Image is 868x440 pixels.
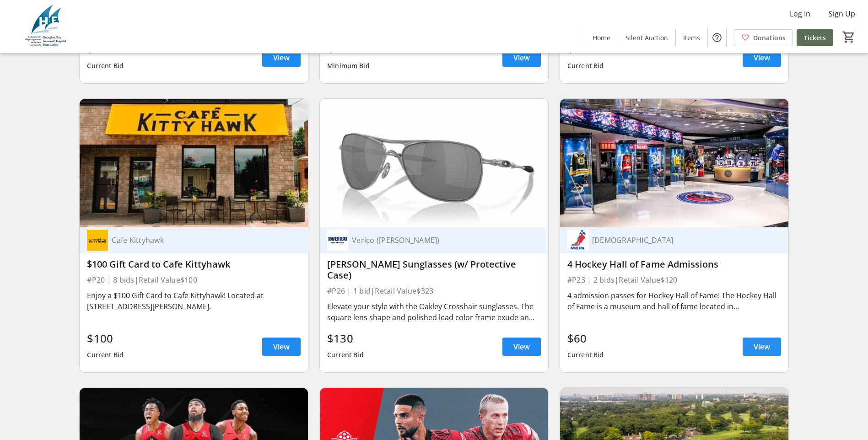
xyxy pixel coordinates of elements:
[327,58,370,74] div: Minimum Bid
[754,52,770,63] span: View
[87,330,124,347] div: $100
[585,29,618,46] a: Home
[821,6,863,21] button: Sign Up
[327,330,364,347] div: $130
[683,33,700,43] span: Items
[5,4,87,49] img: Georgian Bay General Hospital Foundation's Logo
[708,28,726,47] button: Help
[567,274,781,286] div: #P23 | 2 bids | Retail Value $120
[567,259,781,270] div: 4 Hockey Hall of Fame Admissions
[87,58,124,74] div: Current Bid
[502,338,541,356] a: View
[743,48,781,67] a: View
[567,58,604,74] div: Current Bid
[87,347,124,363] div: Current Bid
[618,29,675,46] a: Silent Auction
[790,8,810,19] span: Log In
[327,284,541,297] div: #P26 | 1 bid | Retail Value $323
[327,347,364,363] div: Current Bid
[841,29,857,45] button: Cart
[80,99,308,227] img: $100 Gift Card to Cafe Kittyhawk
[87,290,301,312] div: Enjoy a $100 Gift Card to Cafe Kittyhawk! Located at [STREET_ADDRESS][PERSON_NAME].
[262,48,301,67] a: View
[87,274,301,286] div: #P20 | 8 bids | Retail Value $100
[567,230,588,251] img: National Hockey League Players Association
[273,341,290,352] span: View
[588,236,770,245] div: [DEMOGRAPHIC_DATA]
[502,48,541,67] a: View
[108,236,290,245] div: Cafe Kittyhawk
[327,230,348,251] img: Verico (Martin Marshall)
[87,259,301,270] div: $100 Gift Card to Cafe Kittyhawk
[567,347,604,363] div: Current Bid
[320,99,548,227] img: Oakley Croshail Sunglasses (w/ Protective Case)
[560,99,788,227] img: 4 Hockey Hall of Fame Admissions
[782,6,818,21] button: Log In
[348,236,530,245] div: Verico ([PERSON_NAME])
[262,338,301,356] a: View
[513,341,530,352] span: View
[593,33,610,43] span: Home
[829,8,855,19] span: Sign Up
[327,259,541,281] div: [PERSON_NAME] Sunglasses (w/ Protective Case)
[513,52,530,63] span: View
[676,29,707,46] a: Items
[797,29,833,46] a: Tickets
[743,338,781,356] a: View
[567,330,604,347] div: $60
[625,33,668,43] span: Silent Auction
[87,230,108,251] img: Cafe Kittyhawk
[753,33,786,43] span: Donations
[567,290,781,312] div: 4 admission passes for Hockey Hall of Fame! The Hockey Hall of Fame is a museum and hall of fame ...
[734,29,793,46] a: Donations
[327,301,541,323] div: Elevate your style with the Oakley Crosshair sunglasses. The square lens shape and polished lead ...
[273,52,290,63] span: View
[754,341,770,352] span: View
[804,33,826,43] span: Tickets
